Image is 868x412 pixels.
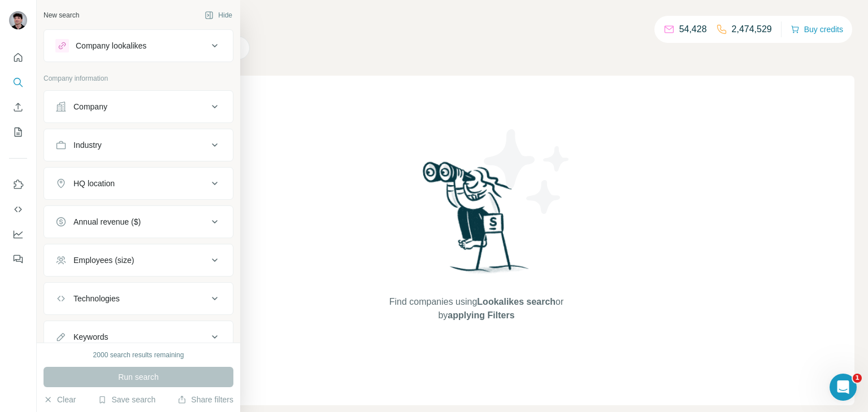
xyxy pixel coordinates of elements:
div: Employees (size) [73,255,134,266]
div: 2000 search results remaining [93,350,184,360]
div: Technologies [73,293,120,304]
button: My lists [9,122,27,142]
div: Annual revenue ($) [73,216,141,227]
span: applying Filters [448,310,514,320]
h4: Search [98,14,854,29]
p: 2,474,529 [732,23,772,36]
iframe: Intercom live chat [830,374,857,401]
button: Dashboard [9,224,27,244]
button: Annual revenue ($) [44,208,233,235]
button: Save search [98,394,155,405]
div: New search [44,10,79,20]
span: Find companies using or by [386,295,567,322]
button: Clear [44,394,76,405]
img: Surfe Illustration - Stars [476,121,578,222]
div: Company [73,101,107,112]
button: Company [44,93,233,120]
button: Buy credits [791,21,843,37]
button: Enrich CSV [9,97,27,117]
button: Share filters [177,394,233,405]
button: HQ location [44,170,233,197]
div: Company lookalikes [76,40,146,51]
p: Company information [44,73,233,84]
button: Company lookalikes [44,32,233,59]
button: Employees (size) [44,247,233,274]
div: Industry [73,139,102,151]
button: Use Surfe API [9,199,27,220]
img: Avatar [9,11,27,29]
div: HQ location [73,178,115,189]
button: Quick start [9,47,27,68]
span: Lookalikes search [477,297,555,306]
p: 54,428 [679,23,707,36]
button: Use Surfe on LinkedIn [9,174,27,195]
span: 1 [853,374,862,383]
button: Hide [197,7,240,24]
button: Keywords [44,323,233,350]
button: Search [9,72,27,93]
div: Keywords [73,331,108,343]
img: Surfe Illustration - Woman searching with binoculars [418,159,535,284]
button: Industry [44,132,233,159]
button: Feedback [9,249,27,269]
button: Technologies [44,285,233,312]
